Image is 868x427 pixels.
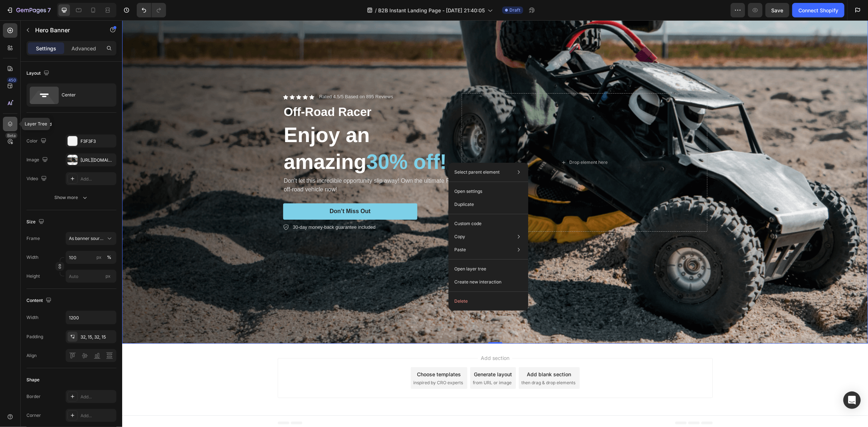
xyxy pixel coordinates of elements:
[26,136,48,146] div: Color
[26,314,38,321] div: Width
[66,311,116,324] input: Auto
[26,352,37,359] div: Align
[69,235,104,242] span: As banner source
[80,413,115,419] div: Add...
[843,391,861,409] div: Open Intercom Messenger
[55,194,88,201] div: Show more
[26,217,46,227] div: Size
[80,176,115,182] div: Add...
[66,270,116,283] input: px
[80,138,115,145] div: F3F3F3
[26,235,40,242] label: Frame
[162,84,336,100] p: Off-Road Racer
[454,266,486,272] p: Open layer tree
[26,191,116,204] button: Show more
[352,350,390,358] div: Generate layout
[80,334,115,340] div: 32, 15, 32, 15
[356,334,390,341] span: Add section
[197,74,271,80] p: Rated 4.5/5 Based on 895 Reviews
[161,100,336,156] h2: Enjoy an amazing
[378,7,485,14] span: B2B Instant Landing Page - [DATE] 21:40:05
[454,220,481,227] p: Custom code
[451,295,525,308] button: Delete
[95,253,103,262] button: %
[295,350,339,358] div: Choose templates
[137,3,166,17] div: Undo/Redo
[351,359,390,366] span: from URL or image
[26,155,49,165] div: Image
[47,6,51,14] p: 7
[454,201,474,208] p: Duplicate
[26,69,51,78] div: Layout
[171,203,253,211] p: 30-day money-back guarantee included
[122,20,868,427] iframe: Design area
[405,350,449,358] div: Add blank section
[454,188,482,195] p: Open settings
[5,133,17,138] div: Beta
[244,130,325,153] span: 30% off!
[772,7,784,13] span: Save
[80,394,115,400] div: Add...
[162,156,336,174] p: Don't let this incredible opportunity slip away! Own the ultimate RC off-road vehicle now!
[292,359,341,366] span: inspired by CRO experts
[798,7,838,14] div: Connect Shopify
[26,174,48,184] div: Video
[26,333,43,340] div: Padding
[3,3,54,17] button: 7
[26,296,53,306] div: Content
[7,77,17,83] div: 450
[71,45,96,52] p: Advanced
[375,7,377,14] span: /
[765,3,789,17] button: Save
[792,3,844,17] button: Connect Shopify
[26,273,40,279] label: Height
[106,273,111,279] span: px
[36,45,56,52] p: Settings
[454,246,466,253] p: Paste
[105,253,113,262] button: px
[96,254,102,261] div: px
[26,377,40,383] div: Shape
[107,254,111,261] div: %
[35,26,97,34] p: Hero Banner
[207,187,248,195] div: Don’t Miss Out
[454,233,465,240] p: Copy
[400,359,454,366] span: then drag & drop elements
[161,183,295,199] button: Don’t Miss Out
[447,139,486,145] div: Drop element here
[454,169,500,175] p: Select parent element
[509,7,520,13] span: Draft
[26,412,41,419] div: Corner
[80,157,115,163] div: [URL][DOMAIN_NAME]
[66,232,116,245] button: As banner source
[26,393,41,400] div: Border
[26,121,51,128] div: Background
[26,254,38,261] label: Width
[66,251,116,264] input: px%
[454,278,501,286] p: Create new interaction
[62,87,106,103] div: Center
